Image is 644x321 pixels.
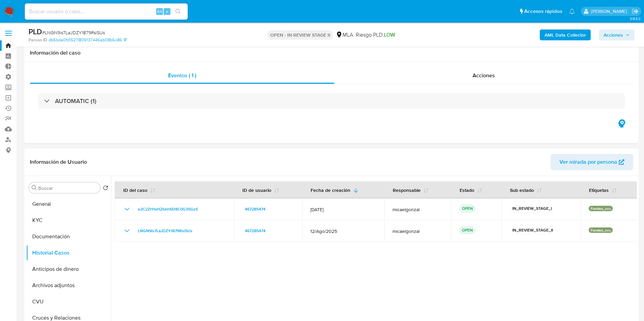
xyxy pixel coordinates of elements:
[30,159,87,165] h1: Información de Usuario
[29,26,42,37] b: PLD
[26,261,111,277] button: Anticipos de dinero
[632,8,639,15] a: Salir
[38,185,97,191] input: Buscar
[32,185,37,190] button: Buscar
[473,72,495,79] span: Acciones
[551,154,633,170] button: Ver mirada por persona
[166,8,168,15] span: s
[103,185,108,193] button: Volver al orden por defecto
[42,29,105,36] span: # LNGN9is7LaJDZY1879RsiSUs
[356,31,395,39] span: Riesgo PLD:
[336,31,353,39] div: MLA
[171,7,185,16] button: search-icon
[49,37,127,43] a: db5bda0fd15211809137446ab08b5c86
[559,154,617,170] span: Ver mirada por persona
[55,97,96,105] h3: AUTOMATIC (1)
[384,31,395,39] span: LOW
[540,29,591,40] button: AML Data Collector
[545,29,586,40] b: AML Data Collector
[591,8,629,15] p: gustavo.deseta@mercadolibre.com
[26,228,111,245] button: Documentación
[26,277,111,294] button: Archivos adjuntos
[569,8,575,14] a: Notificaciones
[26,294,111,310] button: CVU
[30,49,633,56] h1: Información del caso
[26,196,111,212] button: General
[26,212,111,228] button: KYC
[157,8,162,15] span: Alt
[25,7,188,16] input: Buscar usuario o caso...
[524,8,562,15] span: Accesos rápidos
[26,245,111,261] button: Historial Casos
[604,29,623,40] span: Acciones
[38,93,625,109] div: AUTOMATIC (1)
[29,37,47,43] b: Person ID
[599,29,634,40] button: Acciones
[168,72,196,79] span: Eventos ( 1 )
[268,30,333,40] p: OPEN - IN REVIEW STAGE II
